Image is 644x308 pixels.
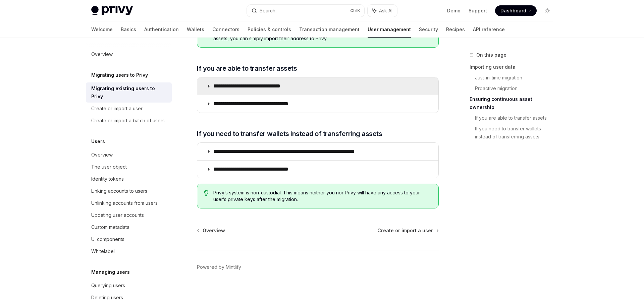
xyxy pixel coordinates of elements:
a: Create or import a user [86,103,172,115]
span: Ctrl K [350,8,360,13]
a: Dashboard [495,5,537,16]
span: Dashboard [500,7,526,14]
a: Ensuring continuous asset ownership [470,94,558,113]
a: Connectors [212,21,239,38]
div: Unlinking accounts from users [91,199,158,207]
a: If you need to transfer wallets instead of transferring assets [475,123,558,142]
div: Overview [91,151,113,159]
a: Welcome [91,21,113,38]
button: Ask AI [368,5,397,17]
div: Updating user accounts [91,211,144,219]
div: Linking accounts to users [91,187,147,195]
a: Policies & controls [248,21,291,38]
span: On this page [476,51,506,59]
a: Whitelabel [86,245,172,257]
a: Basics [121,21,136,38]
a: API reference [473,21,505,38]
span: If you need to transfer wallets instead of transferring assets [197,129,382,138]
h5: Migrating users to Privy [91,71,148,79]
a: Overview [86,48,172,60]
span: Create or import a user [377,227,433,234]
h5: Users [91,137,105,145]
div: Identity tokens [91,175,124,183]
a: UI components [86,233,172,245]
svg: Tip [204,190,209,196]
a: If you are able to transfer assets [475,113,558,123]
a: Querying users [86,280,172,292]
a: Proactive migration [475,83,558,94]
div: UI components [91,235,124,243]
a: Security [419,21,438,38]
div: Search... [260,7,278,15]
a: Overview [86,149,172,161]
a: Importing user data [470,62,558,72]
h5: Managing users [91,268,130,276]
div: The user object [91,163,127,171]
span: Privy’s system is non-custodial. This means neither you nor Privy will have any access to your us... [213,189,432,203]
div: Deleting users [91,294,123,302]
img: light logo [91,6,133,15]
a: Transaction management [299,21,360,38]
span: Overview [203,227,225,234]
div: Overview [91,50,113,58]
a: Just-in-time migration [475,72,558,83]
div: Custom metadata [91,223,129,231]
a: Authentication [144,21,179,38]
a: Wallets [187,21,204,38]
a: Powered by Mintlify [197,264,241,270]
a: Identity tokens [86,173,172,185]
div: Whitelabel [91,247,115,255]
div: Migrating existing users to Privy [91,84,168,101]
a: Custom metadata [86,221,172,233]
a: User management [368,21,411,38]
span: If you are able to transfer assets [197,64,297,73]
a: The user object [86,161,172,173]
div: Querying users [91,282,125,290]
a: Deleting users [86,292,172,304]
a: Create or import a batch of users [86,115,172,127]
div: Create or import a batch of users [91,117,165,125]
a: Recipes [446,21,465,38]
a: Demo [447,7,461,14]
span: Ask AI [379,7,392,14]
a: Support [469,7,487,14]
a: Migrating existing users to Privy [86,82,172,103]
a: Unlinking accounts from users [86,197,172,209]
div: Create or import a user [91,105,143,113]
a: Linking accounts to users [86,185,172,197]
a: Updating user accounts [86,209,172,221]
a: Overview [198,227,225,234]
button: Toggle dark mode [542,5,553,16]
button: Search...CtrlK [247,5,364,17]
a: Create or import a user [377,227,438,234]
